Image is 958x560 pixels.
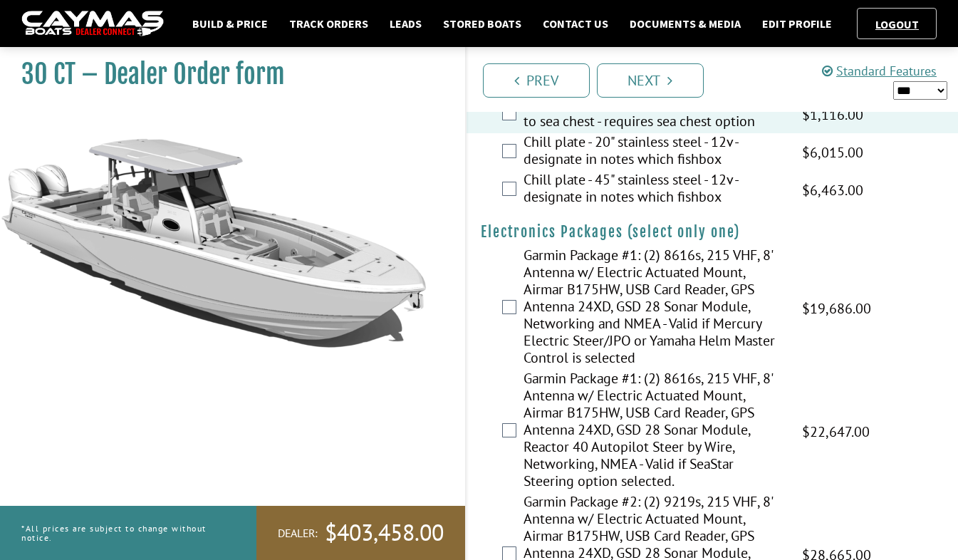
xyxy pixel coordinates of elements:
a: Contact Us [536,14,615,33]
h1: 30 CT – Dealer Order form [21,58,429,90]
span: $6,015.00 [802,142,863,163]
a: Build & Price [185,14,275,33]
a: Documents & Media [623,14,748,33]
a: Dealer:$403,458.00 [256,506,465,560]
h4: Electronics Packages (select only one) [481,223,944,241]
img: caymas-dealer-connect-2ed40d3bc7270c1d8d7ffb4b79bf05adc795679939227970def78ec6f6c03838.gif [21,11,164,37]
a: Next [597,63,704,98]
span: $6,463.00 [802,180,863,201]
span: Dealer: [278,526,318,541]
label: Chill plate - 20" stainless steel - 12v - designate in notes which fishbox [524,133,784,171]
a: Leads [382,14,429,33]
a: Track Orders [282,14,375,33]
label: Plumb PORT Transom Storage for Livewell to sea chest - requires sea chest option [524,95,784,133]
a: Stored Boats [436,14,529,33]
a: Prev [483,63,590,98]
a: Edit Profile [755,14,839,33]
a: Logout [868,17,926,31]
span: $1,116.00 [802,104,863,125]
a: Standard Features [822,63,937,79]
label: Chill plate - 45" stainless steel - 12v - designate in notes which fishbox [524,171,784,209]
p: *All prices are subject to change without notice. [21,517,224,549]
span: $22,647.00 [802,421,870,442]
label: Garmin Package #1: (2) 8616s, 215 VHF, 8' Antenna w/ Electric Actuated Mount, Airmar B175HW, USB ... [524,247,784,370]
label: Garmin Package #1: (2) 8616s, 215 VHF, 8' Antenna w/ Electric Actuated Mount, Airmar B175HW, USB ... [524,370,784,493]
span: $403,458.00 [325,518,444,548]
span: $19,686.00 [802,298,871,319]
